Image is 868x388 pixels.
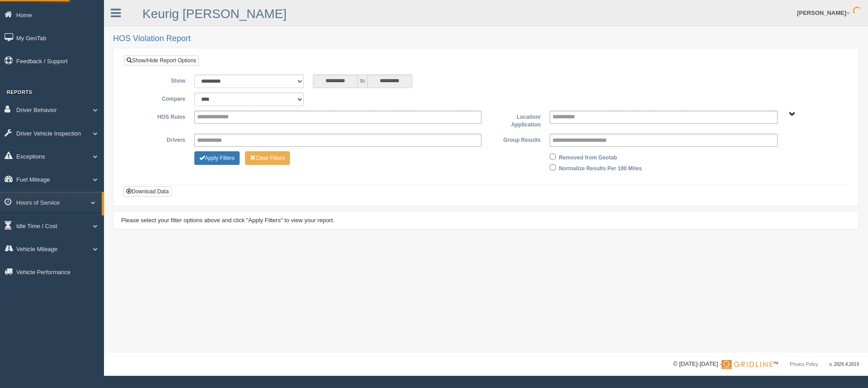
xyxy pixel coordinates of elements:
span: v. 2025.4.2019 [830,362,859,367]
label: Location/ Application [486,111,545,129]
label: HOS Rules [131,111,190,122]
label: Removed from Geotab [559,151,617,162]
button: Change Filter Options [245,151,290,165]
span: to [358,75,367,88]
label: Drivers [131,134,190,145]
label: Compare [131,93,190,103]
div: © [DATE]-[DATE] - ™ [673,360,859,369]
a: Keurig [PERSON_NAME] [142,7,287,21]
a: Show/Hide Report Options [124,56,199,65]
button: Change Filter Options [194,151,240,165]
h2: HOS Violation Report [113,34,859,43]
label: Show [131,75,190,85]
a: Privacy Policy [790,362,818,367]
button: Download Data [123,187,171,196]
span: Please select your filter options above and click "Apply Filters" to view your report. [121,217,335,224]
label: Normalize Results Per 100 Miles [559,162,642,173]
img: Gridline [722,360,773,369]
a: HOS Violations [16,215,102,231]
label: Group Results [486,134,545,145]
